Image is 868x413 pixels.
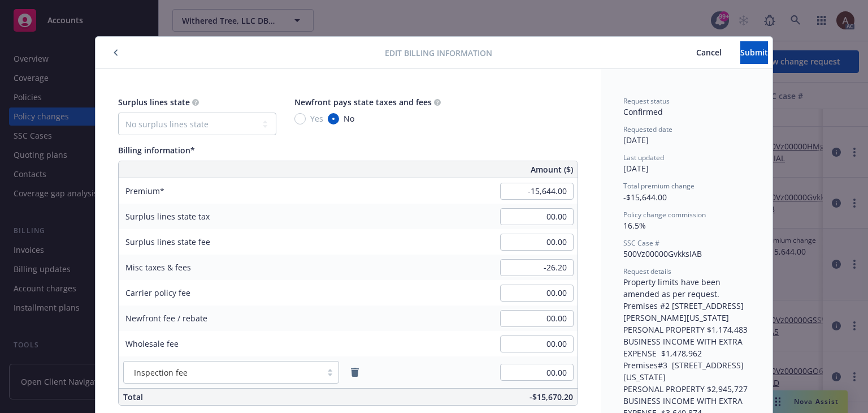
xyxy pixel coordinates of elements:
input: 0.00 [500,310,574,327]
span: Premium [125,186,164,196]
span: Newfront fee / rebate [125,313,207,324]
span: Submit [740,47,768,58]
input: 0.00 [500,364,574,381]
input: 0.00 [500,208,574,225]
span: Inspection fee [129,367,316,378]
input: 0.00 [500,285,574,302]
input: 0.00 [500,183,574,200]
span: [DATE] [623,135,649,145]
span: Requested date [623,124,672,134]
span: Amount ($) [531,164,573,175]
span: Total premium change [623,181,695,191]
span: Cancel [696,47,722,58]
span: Misc taxes & fees [125,262,191,273]
span: Surplus lines state fee [125,236,210,247]
span: Inspection fee [134,367,188,378]
span: Total [123,392,143,402]
span: Surplus lines state tax [125,211,210,222]
span: Policy change commission [623,210,706,220]
span: -$15,644.00 [623,192,667,203]
span: Yes [310,113,323,124]
input: No [328,113,339,124]
input: 0.00 [500,234,574,251]
button: Cancel [678,41,740,64]
span: Request details [623,266,671,276]
span: SSC Case # [623,238,659,248]
span: Billing information* [118,145,195,156]
span: 16.5% [623,220,646,231]
span: No [344,113,354,124]
span: Newfront pays state taxes and fees [294,97,432,107]
span: Wholesale fee [125,338,179,349]
a: remove [348,365,362,379]
input: Yes [294,113,306,124]
span: Surplus lines state [118,97,190,107]
span: Last updated [623,153,664,162]
span: Request status [623,96,670,106]
button: Submit [740,41,768,64]
span: Confirmed [623,106,663,117]
span: -$15,670.20 [530,392,573,402]
span: Carrier policy fee [125,287,190,298]
span: 500Vz00000GvkksIAB [623,248,702,259]
input: 0.00 [500,335,574,352]
span: Edit billing information [385,47,492,59]
input: 0.00 [500,259,574,276]
span: [DATE] [623,163,649,174]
